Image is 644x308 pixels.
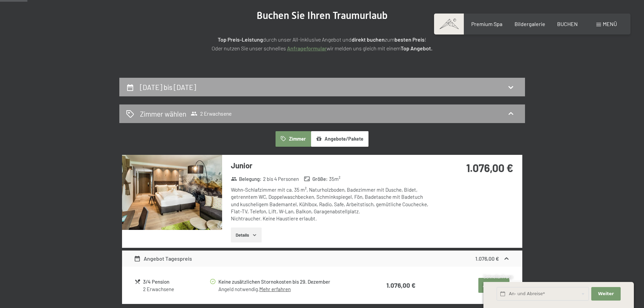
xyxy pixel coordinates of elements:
a: Anfrageformular [287,45,327,51]
strong: besten Preis [395,36,425,43]
h2: [DATE] bis [DATE] [140,83,196,91]
strong: Belegung : [231,175,262,183]
strong: Top Preis-Leistung [218,36,263,43]
span: Buchen Sie Ihren Traumurlaub [257,9,388,21]
strong: Top Angebot. [401,45,432,51]
span: Schnellanfrage [483,274,513,280]
div: 3/4 Pension [143,278,209,286]
strong: 1.076,00 € [386,281,415,289]
button: Weiter [591,287,620,301]
strong: Größe : [304,175,328,183]
a: Bildergalerie [515,21,545,27]
span: Menü [603,21,617,27]
a: BUCHEN [557,21,578,27]
div: Wohn-Schlafzimmer mit ca. 35 m², Naturholzboden, Badezimmer mit Dusche, Bidet, getrenntem WC, Dop... [231,186,432,222]
a: Premium Spa [471,21,502,27]
span: 35 m² [329,175,340,183]
span: Weiter [598,291,614,297]
strong: direkt buchen [352,36,385,43]
span: 2 bis 4 Personen [263,175,299,183]
h3: Junior [231,160,432,171]
strong: 1.076,00 € [466,161,513,174]
button: Details [231,228,262,242]
div: Keine zusätzlichen Stornokosten bis 29. Dezember [218,278,359,286]
div: Angeld notwendig. [218,286,359,293]
div: 2 Erwachsene [143,286,209,293]
strong: 1.076,00 € [475,255,499,262]
button: Auswählen [478,278,509,293]
p: durch unser All-inklusive Angebot und zum ! Oder nutzen Sie unser schnelles wir melden uns gleich... [153,35,491,52]
a: Mehr erfahren [259,286,291,292]
div: Angebot Tagespreis [134,255,192,263]
button: Zimmer [276,131,311,147]
button: Angebote/Pakete [311,131,368,147]
h2: Zimmer wählen [140,109,186,119]
div: Angebot Tagespreis1.076,00 € [122,251,522,267]
img: mss_renderimg.php [122,155,222,230]
span: 2 Erwachsene [191,110,232,117]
